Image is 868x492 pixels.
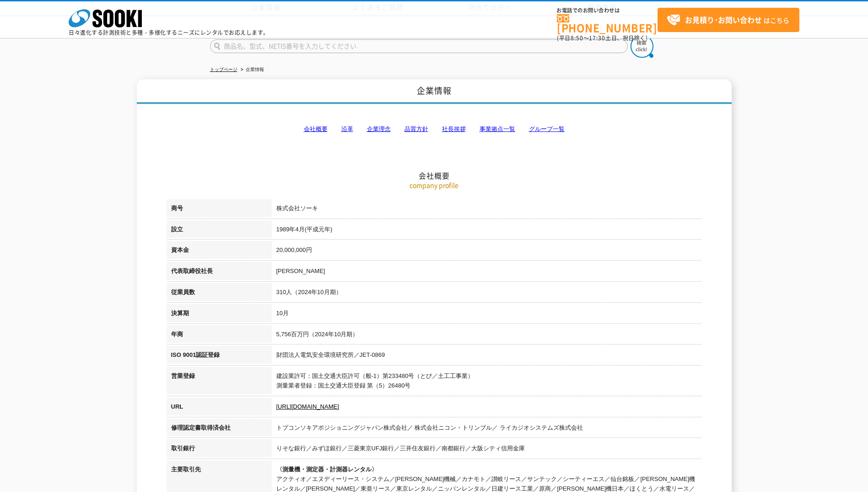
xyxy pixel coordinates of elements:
td: 財団法人電気安全環境研究所／JET-0869 [272,346,702,367]
a: [URL][DOMAIN_NAME] [276,403,339,410]
th: 商号 [167,199,272,220]
p: company profile [167,180,702,190]
td: 10月 [272,304,702,325]
th: 営業登録 [167,367,272,398]
h2: 会社概要 [167,79,702,180]
td: りそな銀行／みずほ銀行／三菱東京UFJ銀行／三井住友銀行／南都銀行／大阪シティ信用金庫 [272,439,702,460]
th: 年商 [167,325,272,346]
img: btn_search.png [631,35,653,58]
a: お見積り･お問い合わせはこちら [658,8,799,32]
th: 従業員数 [167,283,272,304]
td: 建設業許可：国土交通大臣許可（般-1）第233480号（とび／土工工事業） 測量業者登録：国土交通大臣登録 第（5）26480号 [272,367,702,398]
td: 5,756百万円（2024年10月期） [272,325,702,346]
th: ISO 9001認証登録 [167,346,272,367]
th: 資本金 [167,241,272,262]
th: 取引銀行 [167,439,272,460]
a: 企業理念 [367,126,391,132]
a: 沿革 [341,126,353,132]
span: 〈測量機・測定器・計測器レンタル〉 [276,466,377,473]
strong: お見積り･お問い合わせ [685,14,762,25]
a: [PHONE_NUMBER] [557,14,658,33]
td: 20,000,000円 [272,241,702,262]
a: 社長挨拶 [442,126,466,132]
td: 310人（2024年10月期） [272,283,702,304]
span: はこちら [667,13,789,27]
th: 決算期 [167,304,272,325]
td: 株式会社ソーキ [272,199,702,220]
th: URL [167,398,272,419]
span: (平日 ～ 土日、祝日除く) [557,34,647,42]
th: 設立 [167,220,272,241]
a: グループ一覧 [529,126,565,132]
td: [PERSON_NAME] [272,262,702,283]
td: トプコンソキアポジショニングジャパン株式会社／ 株式会社ニコン・トリンブル／ ライカジオシステムズ株式会社 [272,419,702,440]
a: 品質方針 [404,126,428,132]
input: 商品名、型式、NETIS番号を入力してください [210,39,628,53]
td: 1989年4月(平成元年) [272,220,702,241]
th: 修理認定書取得済会社 [167,419,272,440]
span: お電話でのお問い合わせは [557,8,658,13]
a: 会社概要 [304,126,328,132]
span: 8:50 [571,34,583,42]
p: 日々進化する計測技術と多種・多様化するニーズにレンタルでお応えします。 [69,30,269,35]
a: 事業拠点一覧 [480,126,515,132]
span: 17:30 [589,34,605,42]
th: 代表取締役社長 [167,262,272,283]
a: トップページ [210,67,237,72]
h1: 企業情報 [137,79,732,104]
li: 企業情報 [239,65,264,75]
